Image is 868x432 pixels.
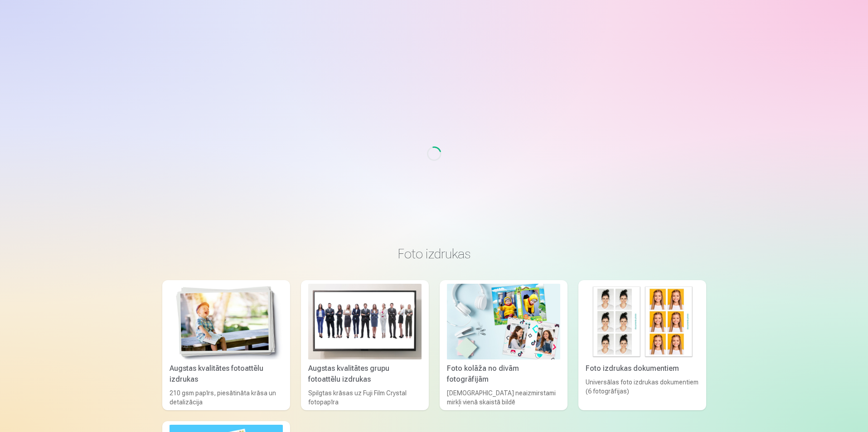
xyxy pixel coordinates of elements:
div: Foto kolāža no divām fotogrāfijām [443,363,564,385]
div: 210 gsm papīrs, piesātināta krāsa un detalizācija [166,388,286,407]
h3: Foto izdrukas [170,246,699,262]
div: Foto izdrukas dokumentiem [582,363,703,374]
a: Foto izdrukas dokumentiemFoto izdrukas dokumentiemUniversālas foto izdrukas dokumentiem (6 fotogr... [578,280,706,410]
img: Augstas kvalitātes fotoattēlu izdrukas [170,284,283,359]
img: Foto izdrukas dokumentiem [586,284,699,359]
a: Foto kolāža no divām fotogrāfijāmFoto kolāža no divām fotogrāfijām[DEMOGRAPHIC_DATA] neaizmirstam... [440,280,567,410]
div: Augstas kvalitātes fotoattēlu izdrukas [166,363,286,385]
a: Augstas kvalitātes grupu fotoattēlu izdrukasAugstas kvalitātes grupu fotoattēlu izdrukasSpilgtas ... [301,280,429,410]
div: [DEMOGRAPHIC_DATA] neaizmirstami mirkļi vienā skaistā bildē [443,388,564,407]
div: Spilgtas krāsas uz Fuji Film Crystal fotopapīra [305,388,425,407]
a: Augstas kvalitātes fotoattēlu izdrukasAugstas kvalitātes fotoattēlu izdrukas210 gsm papīrs, piesā... [162,280,290,410]
img: Augstas kvalitātes grupu fotoattēlu izdrukas [308,284,422,359]
img: Foto kolāža no divām fotogrāfijām [447,284,560,359]
div: Universālas foto izdrukas dokumentiem (6 fotogrāfijas) [582,378,703,407]
div: Augstas kvalitātes grupu fotoattēlu izdrukas [305,363,425,385]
